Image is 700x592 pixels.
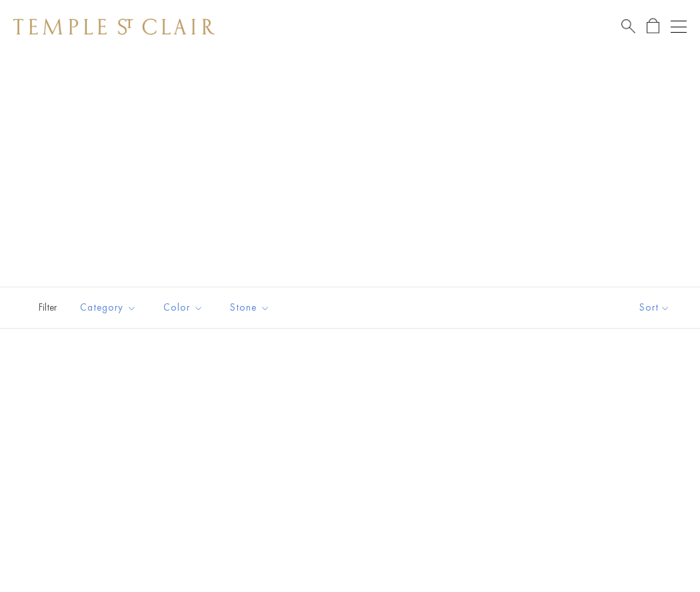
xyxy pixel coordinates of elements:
[13,19,215,35] img: Temple St. Clair
[621,18,635,35] a: Search
[647,18,659,35] a: Open Shopping Bag
[223,299,280,316] span: Stone
[70,293,147,323] button: Category
[220,293,280,323] button: Stone
[153,293,213,323] button: Color
[73,299,147,316] span: Category
[609,287,700,328] button: Show sort by
[671,19,687,35] button: Open navigation
[157,299,213,316] span: Color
